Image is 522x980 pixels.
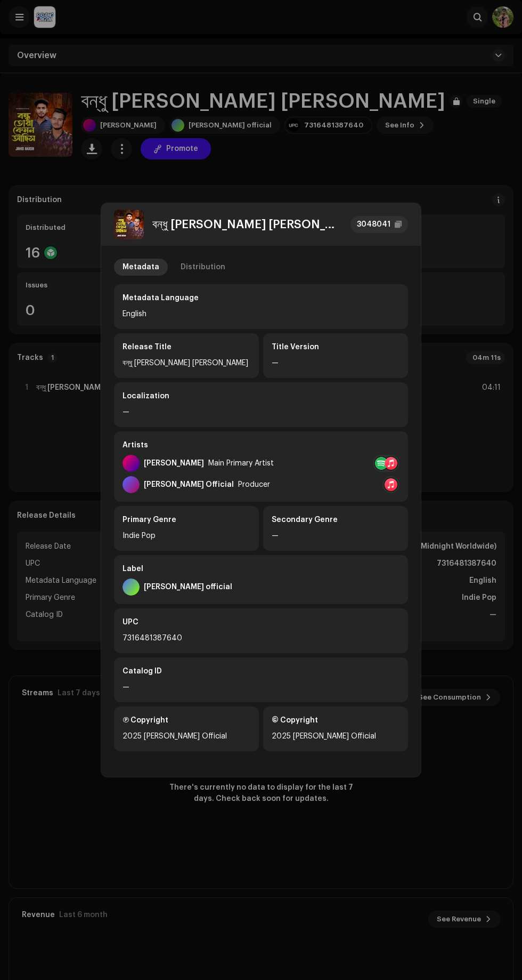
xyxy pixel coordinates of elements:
div: [PERSON_NAME] [144,459,204,468]
div: UPC [123,617,399,628]
div: Label [123,564,399,574]
div: Localization [123,391,399,401]
div: Title Version [272,342,399,352]
div: 2025 [PERSON_NAME] Official [272,730,399,743]
div: 2025 [PERSON_NAME] Official [123,730,250,743]
div: — [123,681,399,694]
div: 7316481387640 [123,632,399,645]
div: Release Title [123,342,250,352]
div: Indie Pop [123,529,250,542]
div: © Copyright [272,715,399,726]
div: [PERSON_NAME] official [144,583,232,591]
div: Metadata Language [123,293,399,303]
div: Artists [123,440,399,451]
div: English [123,308,399,320]
div: Producer [238,480,270,489]
div: Ⓟ Copyright [123,715,250,726]
div: — [272,529,399,542]
div: Primary Genre [123,515,250,525]
div: — [272,357,399,369]
div: [PERSON_NAME] Official [144,480,234,489]
div: Distribution [181,259,225,276]
div: Secondary Genre [272,515,399,525]
div: বন্ধু [PERSON_NAME] [PERSON_NAME] [123,357,250,369]
div: Catalog ID [123,666,399,677]
img: f8d396fc-b0cd-49e4-99eb-1bf216b33188 [114,210,144,239]
div: Metadata [123,259,159,276]
div: বন্ধু [PERSON_NAME] [PERSON_NAME] [152,218,342,231]
div: 3048041 [357,218,390,231]
div: — [123,406,399,419]
div: Main Primary Artist [208,459,274,468]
